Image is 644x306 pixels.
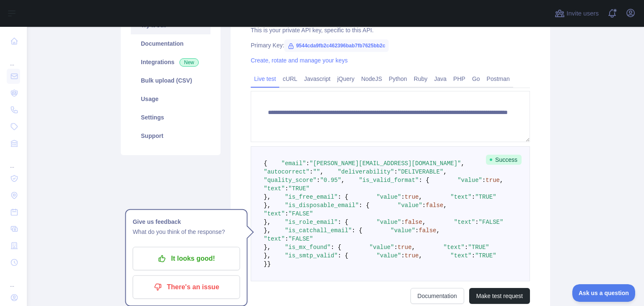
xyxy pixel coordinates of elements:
[264,194,271,200] span: },
[285,210,288,217] span: :
[419,177,429,184] span: : {
[486,155,522,165] span: Success
[483,72,513,86] a: Postman
[281,160,306,167] span: "email"
[285,219,338,226] span: "is_role_email"
[397,202,422,209] span: "value"
[419,252,422,259] span: ,
[475,219,478,226] span: :
[444,202,447,209] span: ,
[334,72,358,86] a: jQuery
[132,227,240,237] p: What do you think of the response?
[306,160,309,167] span: :
[264,252,271,259] span: },
[444,169,447,175] span: ,
[338,219,348,226] span: : {
[320,177,341,184] span: "0.95"
[500,177,503,184] span: ,
[341,177,345,184] span: ,
[131,90,210,108] a: Usage
[419,194,422,200] span: ,
[132,275,240,299] button: There's an issue
[264,160,267,167] span: {
[486,177,500,184] span: true
[450,72,469,86] a: PHP
[405,252,419,259] span: true
[251,26,530,34] div: This is your private API key, specific to this API.
[401,219,405,226] span: :
[457,177,482,184] span: "value"
[131,34,210,53] a: Documentation
[7,272,20,288] div: ...
[264,185,285,192] span: "text"
[284,39,389,52] span: 9544cda9fb2c462396bab7fb7625bb2c
[482,177,486,184] span: :
[285,252,338,259] span: "is_smtp_valid"
[131,53,210,71] a: Integrations New
[468,244,489,251] span: "TRUE"
[251,41,530,49] div: Primary Key:
[131,108,210,127] a: Settings
[359,202,369,209] span: : {
[436,227,440,234] span: ,
[264,261,267,267] span: }
[317,177,320,184] span: :
[369,244,394,251] span: "value"
[139,280,234,294] p: There's an issue
[410,288,464,304] a: Documentation
[7,153,20,169] div: ...
[179,58,199,67] span: New
[309,169,313,175] span: :
[412,244,415,251] span: ,
[338,194,348,200] span: : {
[139,252,234,266] p: It looks good!
[394,169,397,175] span: :
[264,169,309,175] span: "autocorrect"
[401,252,405,259] span: :
[422,202,426,209] span: :
[461,160,465,167] span: ,
[313,169,320,175] span: ""
[320,169,323,175] span: ,
[267,261,270,267] span: }
[385,72,410,86] a: Python
[405,219,422,226] span: false
[405,194,419,200] span: true
[288,236,313,242] span: "FALSE"
[472,194,475,200] span: :
[431,72,450,86] a: Java
[397,169,443,175] span: "DELIVERABLE"
[444,244,465,251] span: "text"
[358,72,385,86] a: NodeJS
[422,219,426,226] span: ,
[359,177,419,184] span: "is_valid_format"
[377,219,401,226] span: "value"
[410,72,431,86] a: Ruby
[288,210,313,217] span: "FALSE"
[469,288,530,304] button: Make test request
[338,252,348,259] span: : {
[285,227,352,234] span: "is_catchall_email"
[426,202,444,209] span: false
[352,227,362,234] span: : {
[264,202,271,209] span: },
[251,57,348,64] a: Create, rotate and manage your keys
[469,72,483,86] a: Go
[419,227,436,234] span: false
[377,194,401,200] span: "value"
[264,244,271,251] span: },
[475,252,496,259] span: "TRUE"
[285,194,338,200] span: "is_free_email"
[377,252,401,259] span: "value"
[132,247,240,270] button: It looks good!
[301,72,334,86] a: Javascript
[279,72,301,86] a: cURL
[566,9,599,18] span: Invite users
[415,227,418,234] span: :
[472,252,475,259] span: :
[394,244,397,251] span: :
[285,185,288,192] span: :
[479,219,504,226] span: "FALSE"
[391,227,415,234] span: "value"
[131,127,210,145] a: Support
